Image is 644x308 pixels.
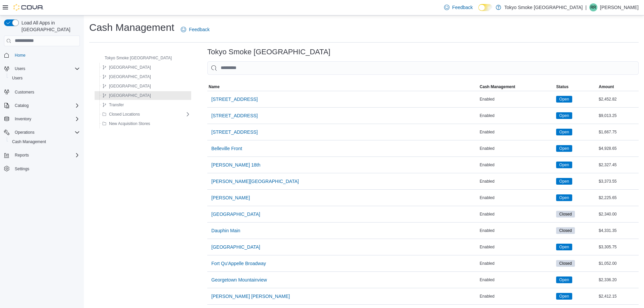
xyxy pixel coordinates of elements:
[211,211,260,218] span: [GEOGRAPHIC_DATA]
[441,1,475,14] a: Feedback
[211,112,258,119] span: [STREET_ADDRESS]
[109,121,150,126] span: New Acquisition Stores
[1,64,83,73] button: Users
[597,243,639,251] div: $3,305.75
[597,227,639,235] div: $4,331.35
[559,162,569,168] span: Open
[209,224,243,237] button: Dauphin Main
[597,95,639,103] div: $2,452.82
[1,150,83,160] button: Reports
[478,276,555,284] div: Enabled
[597,144,639,152] div: $4,928.65
[12,139,46,144] span: Cash Management
[209,175,302,188] button: [PERSON_NAME][GEOGRAPHIC_DATA]
[209,93,260,106] button: [STREET_ADDRESS]
[597,83,639,91] button: Amount
[12,128,80,136] span: Operations
[178,23,212,36] a: Feedback
[12,115,80,123] span: Inventory
[19,19,80,33] span: Load All Apps in [GEOGRAPHIC_DATA]
[15,66,25,71] span: Users
[1,164,83,174] button: Settings
[100,73,154,81] button: [GEOGRAPHIC_DATA]
[556,244,572,250] span: Open
[100,91,154,100] button: [GEOGRAPHIC_DATA]
[559,244,569,250] span: Open
[12,51,80,59] span: Home
[12,87,80,96] span: Customers
[100,82,154,90] button: [GEOGRAPHIC_DATA]
[599,84,614,89] span: Amount
[211,276,267,283] span: Georgetown Mountainview
[211,293,290,300] span: [PERSON_NAME] [PERSON_NAME]
[12,151,32,159] button: Reports
[12,75,22,81] span: Users
[1,87,83,97] button: Customers
[9,74,80,82] span: Users
[109,93,151,98] span: [GEOGRAPHIC_DATA]
[597,259,639,267] div: $1,052.00
[100,120,153,128] button: New Acquisition Stores
[209,109,260,122] button: [STREET_ADDRESS]
[597,128,639,136] div: $1,667.75
[559,260,572,266] span: Closed
[559,113,569,119] span: Open
[556,194,572,201] span: Open
[9,138,49,146] a: Cash Management
[1,128,83,137] button: Operations
[211,260,266,267] span: Fort Qu'Appelle Broadway
[478,292,555,300] div: Enabled
[12,128,37,136] button: Operations
[556,293,572,300] span: Open
[556,96,572,103] span: Open
[559,277,569,283] span: Open
[211,178,299,185] span: [PERSON_NAME][GEOGRAPHIC_DATA]
[211,244,260,250] span: [GEOGRAPHIC_DATA]
[207,83,478,91] button: Name
[452,4,473,11] span: Feedback
[478,112,555,120] div: Enabled
[12,115,34,123] button: Inventory
[478,161,555,169] div: Enabled
[597,112,639,120] div: $9,013.25
[209,240,263,254] button: [GEOGRAPHIC_DATA]
[556,145,572,152] span: Open
[597,177,639,185] div: $3,373.55
[109,65,151,70] span: [GEOGRAPHIC_DATA]
[209,158,263,172] button: [PERSON_NAME] 18th
[109,102,124,108] span: Transfer
[597,194,639,202] div: $2,225.65
[478,4,492,11] input: Dark Mode
[209,290,292,303] button: [PERSON_NAME] [PERSON_NAME]
[12,65,28,73] button: Users
[207,61,639,75] input: This is a search bar. As you type, the results lower in the page will automatically filter.
[597,161,639,169] div: $2,327.45
[109,112,140,117] span: Closed Locations
[211,162,260,168] span: [PERSON_NAME] 18th
[590,3,596,11] span: RR
[556,211,575,218] span: Closed
[597,292,639,300] div: $2,412.15
[15,53,25,58] span: Home
[211,129,258,135] span: [STREET_ADDRESS]
[105,55,172,61] span: Tokyo Smoke [GEOGRAPHIC_DATA]
[15,103,29,108] span: Catalog
[480,84,515,89] span: Cash Management
[478,83,555,91] button: Cash Management
[589,3,597,11] div: Reone Ross
[211,96,258,103] span: [STREET_ADDRESS]
[478,11,479,11] span: Dark Mode
[15,89,34,95] span: Customers
[556,84,569,89] span: Status
[478,95,555,103] div: Enabled
[7,73,83,83] button: Users
[1,114,83,124] button: Inventory
[556,227,575,234] span: Closed
[597,210,639,218] div: $2,340.00
[12,51,28,59] a: Home
[600,3,639,11] p: [PERSON_NAME]
[207,48,330,56] h3: Tokyo Smoke [GEOGRAPHIC_DATA]
[100,110,143,118] button: Closed Locations
[109,74,151,79] span: [GEOGRAPHIC_DATA]
[209,84,220,89] span: Name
